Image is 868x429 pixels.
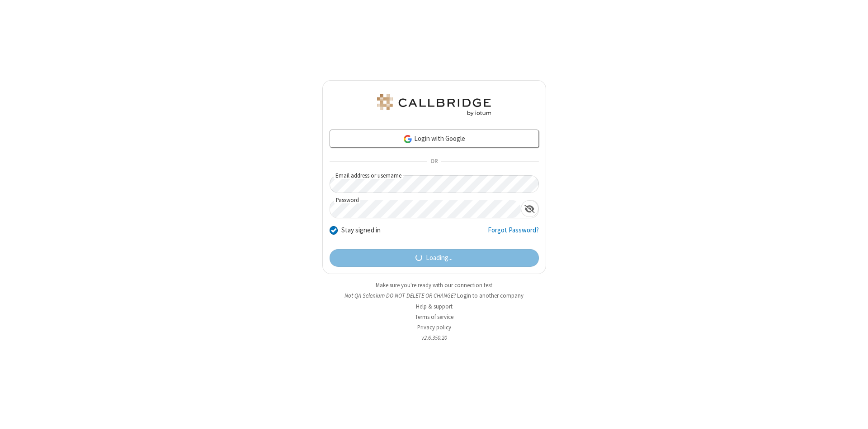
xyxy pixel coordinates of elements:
iframe: Chat [845,405,861,423]
img: QA Selenium DO NOT DELETE OR CHANGE [375,94,493,116]
input: Email address or username [330,175,539,193]
a: Privacy policy [417,323,451,331]
a: Login with Google [330,130,539,148]
a: Help & support [416,303,453,310]
input: Password [330,200,521,218]
span: OR [427,155,441,168]
button: Loading... [330,249,539,267]
img: google-icon.png [403,134,413,144]
a: Forgot Password? [488,225,539,242]
div: Show password [521,200,538,217]
span: Loading... [426,253,453,263]
label: Stay signed in [341,225,381,236]
a: Terms of service [415,313,453,321]
li: v2.6.350.20 [322,333,546,342]
li: Not QA Selenium DO NOT DELETE OR CHANGE? [322,291,546,300]
a: Make sure you're ready with our connection test [376,281,492,289]
button: Login to another company [457,291,524,300]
